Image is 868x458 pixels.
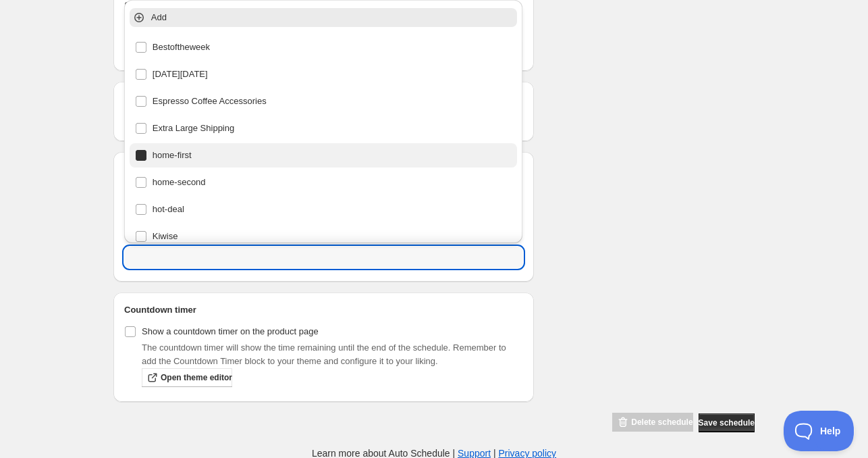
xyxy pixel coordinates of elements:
[124,86,523,113] li: Espresso Coffee Accessories
[124,35,523,59] li: Bestoftheweek
[124,168,523,195] li: home-second
[124,195,523,222] li: hot-deal
[124,303,523,317] h2: Countdown timer
[124,222,523,249] li: Kiwise
[161,372,232,383] span: Open theme editor
[142,326,319,336] span: Show a countdown timer on the product page
[699,413,755,432] button: Save schedule
[142,368,232,387] a: Open theme editor
[124,113,523,141] li: Extra Large Shipping
[124,59,523,86] li: BLACK FRIDAY
[699,417,755,428] span: Save schedule
[784,411,855,451] iframe: Toggle Customer Support
[142,341,523,368] p: The countdown timer will show the time remaining until the end of the schedule. Remember to add t...
[151,11,515,24] p: Add
[124,141,523,168] li: home-first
